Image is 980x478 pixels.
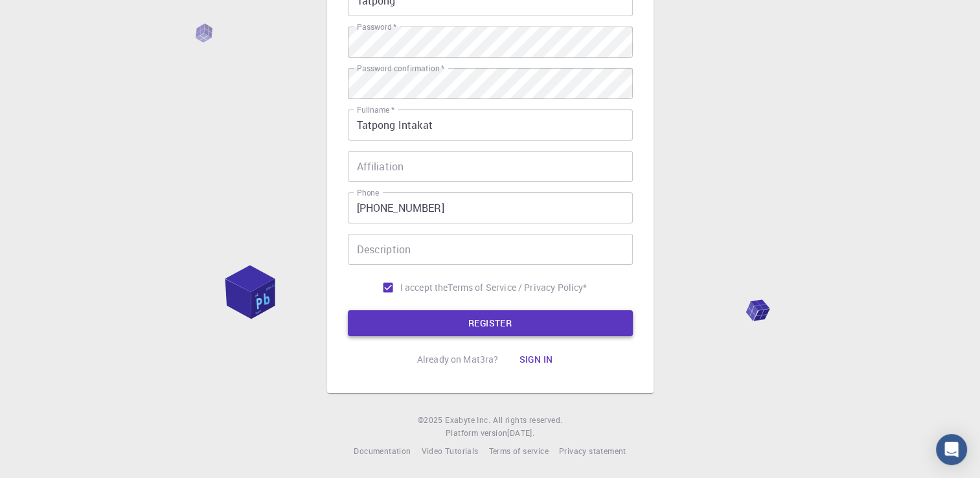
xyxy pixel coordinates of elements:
[493,414,562,427] span: All rights reserved.
[448,281,587,294] a: Terms of Service / Privacy Policy*
[448,281,587,294] p: Terms of Service / Privacy Policy *
[357,21,396,32] label: Password
[445,414,490,427] a: Exabyte Inc.
[507,427,534,438] span: [DATE] .
[357,187,379,198] label: Phone
[348,310,633,336] button: REGISTER
[421,445,478,458] a: Video Tutorials
[357,63,444,74] label: Password confirmation
[354,445,411,458] a: Documentation
[507,427,534,440] a: [DATE].
[445,415,490,425] span: Exabyte Inc.
[421,446,478,456] span: Video Tutorials
[418,414,445,427] span: © 2025
[488,445,548,458] a: Terms of service
[357,104,394,115] label: Fullname
[400,281,448,294] span: I accept the
[354,446,411,456] span: Documentation
[936,434,967,465] div: Open Intercom Messenger
[559,446,626,456] span: Privacy statement
[559,445,626,458] a: Privacy statement
[446,427,507,440] span: Platform version
[417,353,499,366] p: Already on Mat3ra?
[508,347,563,372] button: Sign in
[488,446,548,456] span: Terms of service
